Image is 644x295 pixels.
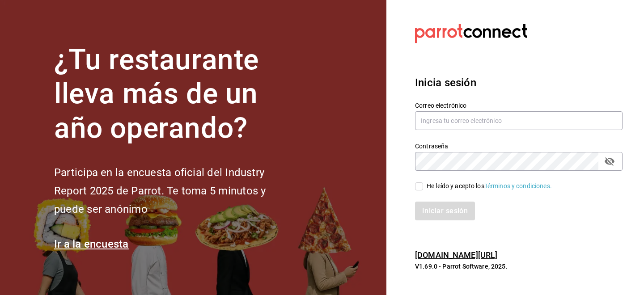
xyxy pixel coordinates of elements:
[602,154,617,169] button: passwordField
[415,75,623,91] h3: Inicia sesión
[415,250,497,260] a: [DOMAIN_NAME][URL]
[54,43,296,146] h1: ¿Tu restaurante lleva más de un año operando?
[415,143,623,149] label: Contraseña
[415,102,623,108] label: Correo electrónico
[415,262,623,271] p: V1.69.0 - Parrot Software, 2025.
[54,164,296,218] h2: Participa en la encuesta oficial del Industry Report 2025 de Parrot. Te toma 5 minutos y puede se...
[54,238,129,250] a: Ir a la encuesta
[427,181,552,191] div: He leído y acepto los
[484,182,552,190] a: Términos y condiciones.
[415,111,623,130] input: Ingresa tu correo electrónico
